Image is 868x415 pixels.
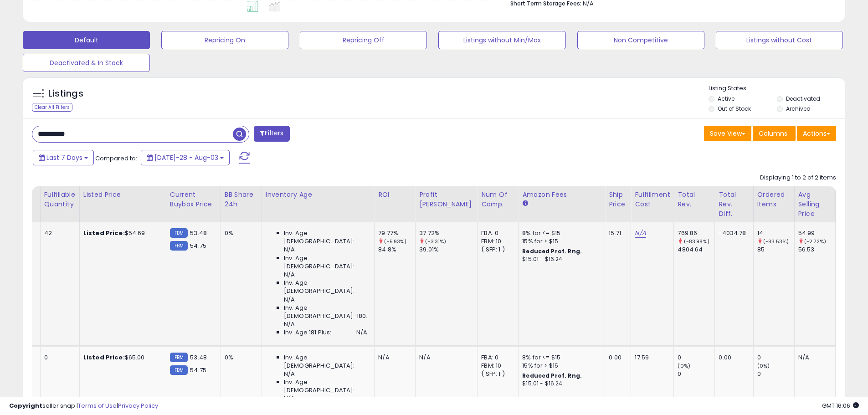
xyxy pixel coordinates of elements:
[9,402,158,410] div: seller snap | |
[798,354,828,362] div: N/A
[190,353,207,362] span: 53.48
[522,229,598,237] div: 8% for <= $15
[425,238,446,245] small: (-3.31%)
[225,190,258,209] div: BB Share 24h.
[760,174,836,182] div: Displaying 1 to 2 of 2 items
[190,366,206,374] span: 54.75
[704,126,751,141] button: Save View
[798,190,832,219] div: Avg Selling Price
[190,229,207,237] span: 53.48
[95,154,137,163] span: Compared to:
[356,328,367,337] span: N/A
[757,362,770,369] small: (0%)
[284,271,295,279] span: N/A
[609,190,627,209] div: Ship Price
[522,200,528,208] small: Amazon Fees.
[419,190,473,209] div: Profit [PERSON_NAME]
[757,354,794,362] div: 0
[284,279,367,295] span: Inv. Age [DEMOGRAPHIC_DATA]:
[83,229,159,237] div: $54.69
[718,105,751,113] label: Out of Stock
[481,190,514,209] div: Num of Comp.
[438,31,565,49] button: Listings without Min/Max
[635,354,667,362] div: 17.59
[522,380,598,388] div: $15.01 - $16.24
[798,246,835,254] div: 56.53
[23,54,150,72] button: Deactivated & In Stock
[822,401,859,410] span: 2025-08-11 16:06 GMT
[378,229,415,237] div: 79.77%
[678,190,711,209] div: Total Rev.
[786,95,820,102] label: Deactivated
[225,354,255,362] div: 0%
[78,401,117,410] a: Terms of Use
[118,401,158,410] a: Privacy Policy
[684,238,709,245] small: (-83.98%)
[284,378,367,395] span: Inv. Age [DEMOGRAPHIC_DATA]:
[678,370,714,378] div: 0
[522,237,598,246] div: 15% for > $15
[522,247,582,255] b: Reduced Prof. Rng.
[46,153,82,162] span: Last 7 Days
[83,354,159,362] div: $65.00
[225,229,255,237] div: 0%
[716,31,843,49] button: Listings without Cost
[83,190,162,200] div: Listed Price
[284,395,295,403] span: N/A
[481,229,511,237] div: FBA: 0
[678,229,714,237] div: 769.86
[161,31,288,49] button: Repricing On
[48,87,83,100] h5: Listings
[481,362,511,370] div: FBM: 10
[635,229,646,238] a: N/A
[141,150,230,165] button: [DATE]-28 - Aug-03
[284,354,367,370] span: Inv. Age [DEMOGRAPHIC_DATA]:
[254,126,289,142] button: Filters
[759,129,787,138] span: Columns
[83,229,125,237] b: Listed Price:
[709,84,845,93] p: Listing States:
[170,190,217,209] div: Current Buybox Price
[44,354,72,362] div: 0
[170,353,188,362] small: FBM
[284,254,367,271] span: Inv. Age [DEMOGRAPHIC_DATA]:
[284,370,295,378] span: N/A
[609,354,624,362] div: 0.00
[522,256,598,263] div: $15.01 - $16.24
[378,354,408,362] div: N/A
[384,238,406,245] small: (-5.93%)
[170,228,188,238] small: FBM
[33,150,94,165] button: Last 7 Days
[378,190,411,200] div: ROI
[154,153,218,162] span: [DATE]-28 - Aug-03
[284,246,295,254] span: N/A
[678,246,714,254] div: 4804.64
[786,105,811,113] label: Archived
[757,370,794,378] div: 0
[718,95,734,102] label: Active
[170,241,188,251] small: FBM
[804,238,826,245] small: (-2.72%)
[719,354,746,362] div: 0.00
[481,237,511,246] div: FBM: 10
[190,241,206,250] span: 54.75
[797,126,836,141] button: Actions
[757,246,794,254] div: 85
[481,370,511,378] div: ( SFP: 1 )
[757,190,791,209] div: Ordered Items
[719,229,746,237] div: -4034.78
[378,246,415,254] div: 84.8%
[284,296,295,304] span: N/A
[266,190,370,200] div: Inventory Age
[284,328,332,337] span: Inv. Age 181 Plus:
[753,126,796,141] button: Columns
[419,354,470,362] div: N/A
[23,31,150,49] button: Default
[300,31,427,49] button: Repricing Off
[419,246,477,254] div: 39.01%
[419,229,477,237] div: 37.72%
[44,229,72,237] div: 42
[635,190,670,209] div: Fulfillment Cost
[522,354,598,362] div: 8% for <= $15
[284,320,295,328] span: N/A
